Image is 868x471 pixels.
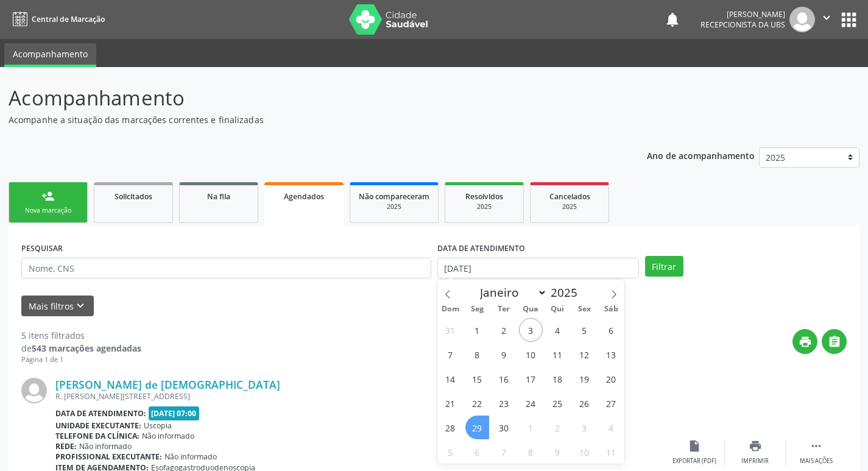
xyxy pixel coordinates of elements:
span: Agosto 31, 2025 [439,318,462,342]
span: Sáb [598,305,624,313]
span: Setembro 14, 2025 [439,367,462,391]
span: Setembro 13, 2025 [599,342,623,366]
span: Outubro 1, 2025 [519,416,543,439]
span: Setembro 11, 2025 [546,342,570,366]
span: Ter [490,305,517,313]
span: Outubro 5, 2025 [439,440,462,464]
i: print [749,439,762,453]
span: Uscopia [144,420,172,431]
span: Outubro 6, 2025 [465,440,489,464]
label: PESQUISAR [21,239,63,258]
span: Outubro 3, 2025 [573,416,596,439]
span: Setembro 17, 2025 [519,367,543,391]
span: Seg [464,305,490,313]
div: 2025 [454,202,515,211]
span: Cancelados [549,191,590,202]
a: [PERSON_NAME] de [DEMOGRAPHIC_DATA] [55,378,280,391]
span: Setembro 30, 2025 [492,416,516,439]
b: Unidade executante: [55,420,141,431]
span: Setembro 12, 2025 [573,342,596,366]
span: Setembro 23, 2025 [492,391,516,415]
span: Sex [571,305,598,313]
div: Imprimir [741,457,769,466]
input: Nome, CNS [21,258,431,278]
i:  [810,439,823,453]
span: Setembro 3, 2025 [519,318,543,342]
b: Data de atendimento: [55,408,146,419]
span: Setembro 25, 2025 [546,391,570,415]
div: Nova marcação [18,206,79,215]
img: img [789,7,815,32]
span: Setembro 19, 2025 [573,367,596,391]
span: Central de Marcação [32,14,105,24]
b: Profissional executante: [55,452,162,462]
button: notifications [664,11,681,28]
span: Recepcionista da UBS [700,19,785,30]
p: Acompanhamento [9,83,604,113]
p: Ano de acompanhamento [647,147,755,163]
button: Mais filtroskeyboard_arrow_down [21,296,94,317]
span: Setembro 29, 2025 [465,416,489,439]
div: Mais ações [800,457,833,466]
span: Setembro 7, 2025 [439,342,462,366]
span: Setembro 28, 2025 [439,416,462,439]
i:  [820,11,833,24]
span: Setembro 1, 2025 [465,318,489,342]
button: print [792,329,817,354]
b: Telefone da clínica: [55,431,139,441]
div: R. [PERSON_NAME][STREET_ADDRESS] [55,391,664,402]
span: Setembro 8, 2025 [465,342,489,366]
i: print [799,335,812,349]
span: Outubro 11, 2025 [599,440,623,464]
i: keyboard_arrow_down [74,299,87,313]
span: [DATE] 07:00 [149,406,200,420]
span: Solicitados [115,191,152,202]
span: Outubro 4, 2025 [599,416,623,439]
span: Outubro 7, 2025 [492,440,516,464]
div: Exportar (PDF) [672,457,716,466]
span: Outubro 9, 2025 [546,440,570,464]
span: Setembro 9, 2025 [492,342,516,366]
p: Acompanhe a situação das marcações correntes e finalizadas [9,113,604,126]
b: Rede: [55,441,77,452]
span: Não compareceram [359,191,429,202]
span: Setembro 4, 2025 [546,318,570,342]
span: Qui [544,305,571,313]
span: Setembro 26, 2025 [573,391,596,415]
div: Página 1 de 1 [21,355,141,365]
span: Setembro 24, 2025 [519,391,543,415]
strong: 543 marcações agendadas [32,342,141,354]
i: insert_drive_file [688,439,701,453]
span: Setembro 16, 2025 [492,367,516,391]
span: Na fila [207,191,230,202]
input: Year [547,285,587,300]
a: Acompanhamento [4,43,96,67]
span: Não informado [79,441,132,452]
i:  [828,335,841,349]
span: Setembro 15, 2025 [465,367,489,391]
span: Setembro 20, 2025 [599,367,623,391]
label: DATA DE ATENDIMENTO [437,239,525,258]
button:  [822,329,847,354]
span: Setembro 18, 2025 [546,367,570,391]
span: Setembro 2, 2025 [492,318,516,342]
button: Filtrar [645,256,683,277]
span: Setembro 27, 2025 [599,391,623,415]
span: Não informado [142,431,194,441]
div: 5 itens filtrados [21,329,141,342]
span: Setembro 21, 2025 [439,391,462,415]
span: Setembro 6, 2025 [599,318,623,342]
button:  [815,7,838,32]
div: 2025 [539,202,600,211]
span: Não informado [164,452,217,462]
span: Agendados [284,191,324,202]
button: apps [838,9,859,30]
span: Dom [437,305,464,313]
input: Selecione um intervalo [437,258,639,278]
select: Month [475,284,548,301]
span: Outubro 8, 2025 [519,440,543,464]
span: Qua [517,305,544,313]
div: 2025 [359,202,429,211]
a: Central de Marcação [9,9,105,29]
span: Resolvidos [465,191,503,202]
